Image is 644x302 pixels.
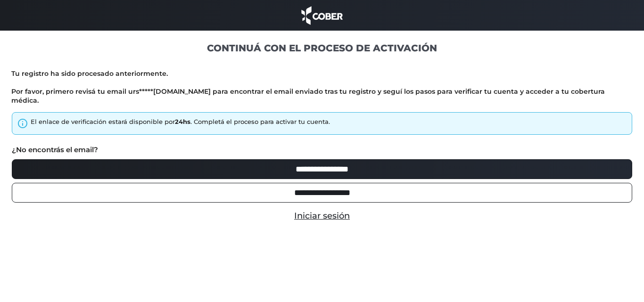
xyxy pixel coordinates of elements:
div: El enlace de verificación estará disponible por . Completá el proceso para activar tu cuenta. [31,117,330,127]
strong: 24hs [175,118,190,125]
p: Tu registro ha sido procesado anteriormente. Por favor, primero revisá tu email urs*****[DOMAIN_N... [11,69,633,105]
img: cober_marca.png [299,5,345,26]
h1: CONTINUÁ CON EL PROCESO DE ACTIVACIÓN [11,42,633,54]
a: Iniciar sesión [294,211,350,221]
label: ¿No encontrás el email? [12,145,98,155]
